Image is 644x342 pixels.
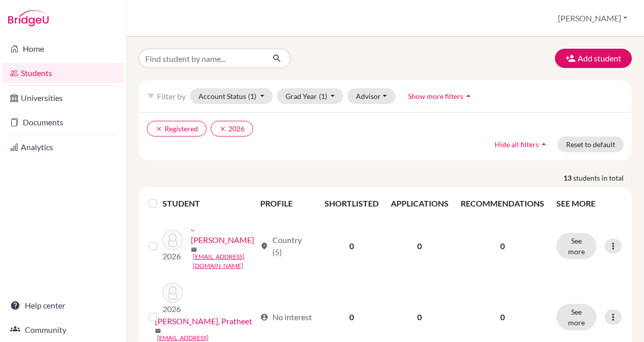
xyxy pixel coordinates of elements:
span: location_on [260,242,268,250]
a: Analytics [2,137,124,157]
i: clear [219,125,226,132]
span: Show more filters [408,92,463,100]
img: Bridge-U [8,10,49,26]
strong: 13 [563,173,573,183]
i: arrow_drop_up [539,139,549,149]
button: Hide all filtersarrow_drop_up [486,136,557,152]
button: Account Status(1) [190,88,273,104]
th: STUDENT [163,191,254,216]
th: RECOMMENDATIONS [455,191,550,216]
th: SEE MORE [550,191,628,216]
th: SHORTLISTED [318,191,385,216]
p: 2026 [163,250,183,262]
img: Acharya, Pratheet [163,283,183,303]
a: Universities [2,88,124,108]
span: (1) [319,92,327,100]
i: arrow_drop_up [463,91,473,101]
p: 0 [461,240,544,252]
button: Show more filtersarrow_drop_up [399,88,482,104]
span: mail [155,328,161,334]
span: Hide all filters [495,140,539,149]
button: See more [556,304,596,330]
button: clear2026 [211,121,253,136]
span: mail [191,247,197,253]
th: APPLICATIONS [385,191,455,216]
td: 0 [318,216,385,277]
i: filter_list [147,92,155,100]
a: Home [2,39,124,59]
span: account_circle [260,313,268,321]
button: [PERSON_NAME] [553,9,632,28]
button: Reset to default [557,136,624,152]
p: 2026 [163,303,183,315]
img: ., Adhya Toshani [163,230,183,250]
th: PROFILE [254,191,318,216]
button: Advisor [347,88,395,104]
button: Grad Year(1) [277,88,344,104]
span: Filter by [157,91,186,101]
a: Community [2,320,124,340]
td: 0 [385,216,455,277]
i: clear [155,125,163,132]
a: Help center [2,295,124,316]
a: Students [2,63,124,83]
div: Country (5) [260,234,312,258]
div: No interest [260,311,312,323]
span: (1) [248,92,256,100]
a: Documents [2,112,124,132]
a: [EMAIL_ADDRESS][DOMAIN_NAME] [193,252,256,270]
button: Add student [555,49,632,68]
span: students in total [573,173,632,183]
a: [PERSON_NAME], Pratheet [155,315,252,327]
input: Find student by name... [139,49,264,68]
a: ., [PERSON_NAME] [191,222,256,246]
button: See more [556,233,596,259]
button: clearRegistered [147,121,207,136]
p: 0 [461,311,544,323]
